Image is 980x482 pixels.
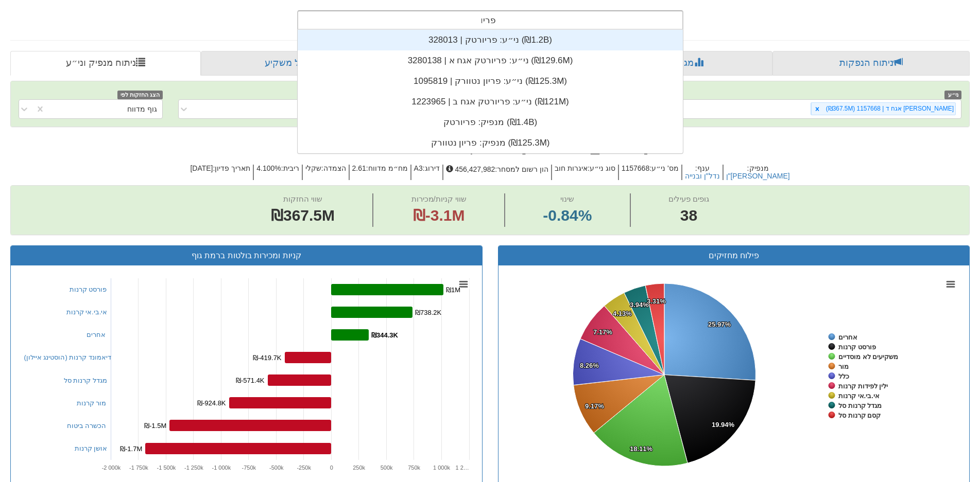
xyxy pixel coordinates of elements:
tspan: אי.בי.אי קרנות [838,392,880,400]
div: גוף מדווח [127,104,157,114]
a: הכשרה ביטוח [67,422,107,430]
a: דיאמונד קרנות (הוסטינג איילון) [24,353,112,361]
tspan: 1 2… [455,465,469,471]
a: אי.בי.אי קרנות [66,308,108,316]
span: הצג החזקות לפי [117,91,163,99]
tspan: קסם קרנות סל [838,412,881,419]
span: ני״ע [944,91,961,99]
tspan: מור [838,363,849,370]
tspan: ₪1M [446,286,460,294]
div: [PERSON_NAME] אגח ד | 1157668 (₪367.5M) [823,103,955,115]
h5: מס' ני״ע : 1157668 [618,165,681,181]
button: [PERSON_NAME]"ן [726,172,790,180]
div: מנפיק: ‏פריון נטוורק ‎(₪125.3M)‎ [298,133,683,153]
a: ניתוח הנפקות [772,51,970,76]
tspan: 4.13% [613,310,632,317]
tspan: -1 000k [212,465,231,471]
div: ני״ע: ‏פריורטק אגח א | 3280138 ‎(₪129.6M)‎ [298,50,683,71]
span: -0.84% [543,205,592,227]
h5: סוג ני״ע : איגרות חוב [551,165,618,181]
tspan: ₪738.2K [415,309,442,316]
tspan: -2 000k [101,465,121,471]
span: שווי קניות/מכירות [411,194,467,203]
tspan: ילין לפידות קרנות [838,382,888,390]
tspan: 1 000k [433,465,451,471]
text: -500k [269,465,284,471]
span: שינוי [560,194,574,203]
a: אושן קרנות [75,444,108,452]
tspan: 25.97% [708,320,731,328]
tspan: 18.11% [630,445,653,453]
text: 750k [408,465,420,471]
a: פורסט קרנות [70,285,107,293]
tspan: ₪-571.4K [236,377,265,384]
h2: [PERSON_NAME] אגח ד | 1157668 - ניתוח ני״ע [10,137,970,154]
tspan: כלל [838,372,849,380]
text: 250k [353,465,365,471]
h3: קניות ומכירות בולטות ברמת גוף [19,251,474,260]
tspan: ₪-1.5M [144,422,166,430]
h5: מח״מ מדווח : 2.61 [349,165,410,181]
a: מגדל קרנות סל [64,377,107,384]
tspan: -1 500k [157,465,176,471]
span: שווי החזקות [283,194,322,203]
tspan: משקיעים לא מוסדיים [838,353,898,361]
div: מנפיק: ‏פריורטק ‎(₪1.4B)‎ [298,112,683,133]
h5: תאריך פדיון : [DATE] [187,165,253,181]
div: ני״ע: ‏פריורטק אגח ב | 1223965 ‎(₪121M)‎ [298,92,683,112]
h5: ריבית : 4.100% [253,165,301,181]
tspan: 7.17% [593,328,612,336]
tspan: פורסט קרנות [838,343,876,351]
tspan: -1 250k [184,465,203,471]
tspan: ₪-1.7M [120,445,142,453]
button: נדל"ן ובנייה [685,172,720,180]
text: -750k [242,465,256,471]
a: מור קרנות [77,399,107,407]
a: פרופיל משקיע [201,51,394,76]
h5: דירוג : A3 [410,165,442,181]
h5: הצמדה : שקלי [302,165,349,181]
tspan: ₪-419.7K [253,354,282,362]
text: 500k [380,465,392,471]
text: 0 [330,465,333,471]
tspan: מגדל קרנות סל [838,402,882,409]
div: grid [298,30,683,153]
tspan: אחרים [838,333,857,341]
h5: מנפיק : [723,165,793,181]
tspan: 3.94% [630,301,649,309]
span: 38 [668,205,709,227]
h5: ענף : [681,165,723,181]
div: ני״ע: ‏פריון נטוורק | 1095819 ‎(₪125.3M)‎ [298,71,683,92]
h5: הון רשום למסחר : 456,427,982 [442,165,551,181]
span: ₪-3.1M [413,207,465,224]
tspan: ₪-924.8K [197,399,226,407]
a: ניתוח מנפיק וני״ע [10,51,201,76]
a: אחרים [87,331,106,338]
span: גופים פעילים [668,194,709,203]
tspan: 8.26% [580,362,599,369]
span: ₪367.5M [271,207,335,224]
tspan: 3.31% [647,297,666,305]
tspan: 9.17% [585,402,604,410]
text: -250k [297,465,311,471]
tspan: 19.94% [712,421,735,429]
h3: פילוח מחזיקים [506,251,962,260]
tspan: ₪344.3K [371,331,399,339]
tspan: -1 750k [129,465,148,471]
div: ני״ע: ‏פריורטק | 328013 ‎(₪1.2B)‎ [298,30,683,50]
